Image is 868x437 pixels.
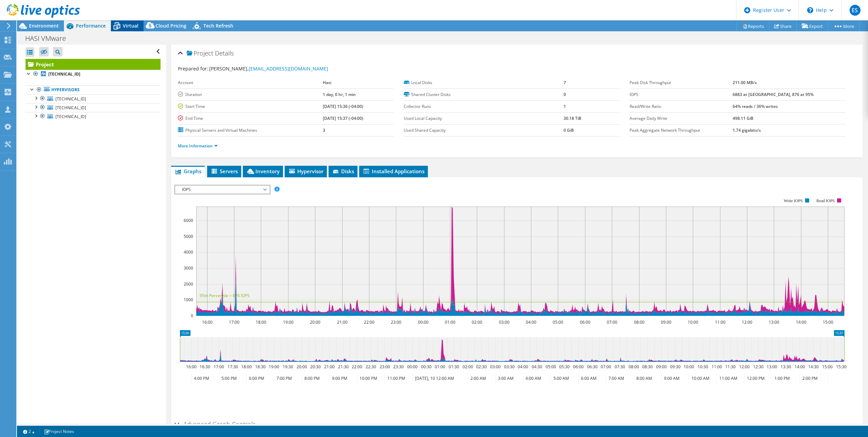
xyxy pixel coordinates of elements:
text: 09:00 [656,364,666,370]
b: [DATE] 15:36 (-04:00) [323,103,363,109]
span: Tech Refresh [203,22,233,29]
svg: \n [807,7,813,13]
text: 05:00 [545,364,556,370]
a: More Information [178,143,218,149]
text: 07:00 [606,319,617,325]
a: [TECHNICAL_ID] [26,70,161,79]
b: [TECHNICAL_ID] [48,71,80,77]
text: 20:30 [310,364,320,370]
a: [TECHNICAL_ID] [26,112,161,121]
span: Performance [76,22,106,29]
text: 04:30 [531,364,542,370]
label: Average Daily Write [630,115,733,122]
b: 30.18 TiB [564,115,581,121]
span: [PERSON_NAME], [209,65,328,72]
text: 22:30 [365,364,376,370]
text: 4000 [184,249,193,255]
text: 21:30 [338,364,348,370]
text: 19:30 [282,364,293,370]
text: 14:00 [796,319,806,325]
span: ES [850,5,861,16]
text: 18:30 [255,364,265,370]
b: 1 [564,103,566,109]
text: 10:00 [687,319,698,325]
a: 2 [18,427,39,436]
a: Export [797,21,828,31]
text: 15:30 [836,364,846,370]
h1: HASI VMware [22,35,77,42]
text: 17:00 [213,364,224,370]
text: 10:30 [697,364,708,370]
span: Details [215,49,234,57]
text: 15:00 [822,364,832,370]
a: Share [769,21,797,31]
text: 11:00 [711,364,722,370]
label: Prepared for: [178,65,208,72]
label: IOPS [630,91,733,98]
b: 64% reads / 36% writes [733,103,778,109]
b: 7 [564,80,566,85]
text: 0 [191,313,193,319]
label: Local Disks [404,79,563,86]
text: 10:00 [683,364,694,370]
text: 03:30 [504,364,514,370]
a: Hypervisors [26,85,161,94]
span: [TECHNICAL_ID] [55,96,86,102]
span: Graphs [174,168,201,175]
text: 3000 [184,265,193,271]
text: 03:00 [490,364,500,370]
label: Used Local Capacity [404,115,563,122]
span: IOPS [179,185,266,194]
text: 07:00 [600,364,611,370]
text: 04:00 [525,319,536,325]
text: 13:00 [768,319,779,325]
label: Account [178,79,323,86]
text: 19:00 [268,364,279,370]
label: Physical Servers and Virtual Machines [178,127,323,134]
span: Disks [332,168,354,175]
text: 08:00 [634,319,644,325]
label: Used Shared Capacity [404,127,563,134]
text: 12:00 [739,364,749,370]
text: 08:30 [642,364,652,370]
text: 13:30 [780,364,791,370]
text: 16:30 [199,364,210,370]
text: 22:00 [351,364,362,370]
text: 02:30 [476,364,486,370]
a: [TECHNICAL_ID] [26,103,161,112]
text: 09:30 [670,364,680,370]
label: Shared Cluster Disks [404,91,563,98]
text: 20:00 [296,364,307,370]
text: Write IOPS [784,198,803,203]
text: 05:00 [552,319,563,325]
a: Project Notes [39,427,79,436]
text: 12:00 [741,319,752,325]
text: 07:30 [614,364,625,370]
b: 3 [323,127,325,133]
text: 23:30 [393,364,403,370]
text: 12:30 [753,364,763,370]
text: 01:30 [448,364,459,370]
text: 15:00 [822,319,833,325]
text: 00:00 [407,364,417,370]
text: 02:00 [471,319,482,325]
b: 1.74 gigabits/s [733,127,761,133]
span: Project [187,50,213,57]
text: 06:30 [587,364,597,370]
a: [TECHNICAL_ID] [26,94,161,103]
text: 23:00 [390,319,401,325]
text: 16:00 [202,319,212,325]
b: 0 GiB [564,127,574,133]
text: 19:00 [283,319,293,325]
text: 08:00 [628,364,639,370]
a: Project [26,59,161,70]
label: Start Time [178,103,323,110]
text: 21:00 [324,364,334,370]
b: 6883 at [GEOGRAPHIC_DATA], 876 at 95% [733,92,814,97]
text: 14:30 [808,364,818,370]
text: 05:30 [559,364,569,370]
text: 20:00 [310,319,320,325]
text: 17:00 [229,319,239,325]
text: 11:30 [725,364,735,370]
span: Environment [29,22,59,29]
